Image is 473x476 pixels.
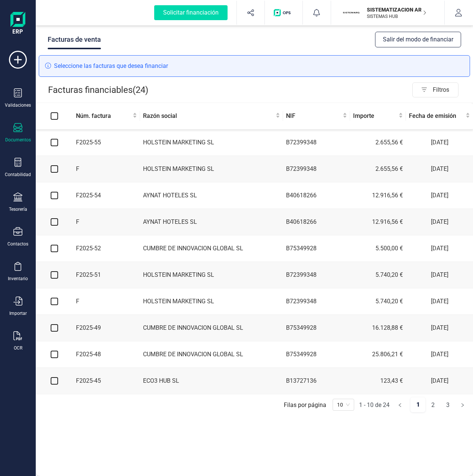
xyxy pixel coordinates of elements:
td: [DATE] [406,368,473,394]
span: right [460,403,465,407]
td: HOLSTEIN MARKETING SL [140,262,283,288]
td: CUMBRE DE INNOVACION GLOBAL SL [140,341,283,368]
a: 1 [410,397,425,412]
span: Fecha de emisión [409,112,464,120]
td: 25.806,21 € [350,341,406,368]
div: Solicitar financiación [154,5,228,20]
td: F2025-45 [73,368,140,394]
button: left [393,397,407,412]
td: B75349928 [283,341,350,368]
button: Logo de OPS [269,1,298,25]
td: B75349928 [283,315,350,341]
td: [DATE] [406,129,473,156]
td: F2025-51 [73,262,140,288]
td: F2025-52 [73,235,140,262]
td: AYNAT HOTELES SL [140,182,283,209]
td: [DATE] [406,315,473,341]
span: left [398,403,402,407]
img: Logo Finanedi [10,12,25,36]
td: [DATE] [406,341,473,368]
a: 2 [426,398,440,413]
td: 12.916,56 € [350,209,406,235]
div: Contabilidad [5,172,31,178]
td: AYNAT HOTELES SL [140,209,283,235]
td: B13727136 [283,368,350,394]
td: F2025-54 [73,182,140,209]
td: [DATE] [406,235,473,262]
td: 123,43 € [350,368,406,394]
button: right [455,397,470,412]
li: 3 [440,397,455,412]
p: SISTEMAS HUB [367,13,426,19]
td: 5.740,20 € [350,262,406,288]
td: B72399348 [283,262,350,288]
td: F2025-55 [73,129,140,156]
div: Contactos [7,241,28,247]
div: Inventario [8,276,28,282]
div: OCR [14,345,22,351]
span: Núm. factura [76,112,131,120]
td: HOLSTEIN MARKETING SL [140,288,283,315]
span: Filtros [433,82,458,97]
td: CUMBRE DE INNOVACION GLOBAL SL [140,235,283,262]
td: B75349928 [283,235,350,262]
div: Importar [9,310,27,316]
td: B72399348 [283,156,350,182]
td: [DATE] [406,262,473,288]
button: SISISTEMATIZACION ARQUITECTONICA EN REFORMAS SLSISTEMAS HUB [340,1,435,25]
td: B72399348 [283,288,350,315]
td: 16.128,88 € [350,315,406,341]
td: 5.500,00 € [350,235,406,262]
td: 2.655,56 € [350,129,406,156]
div: 页码 [333,399,354,411]
span: NIF [286,112,341,120]
td: [DATE] [406,288,473,315]
td: [DATE] [406,182,473,209]
td: F2025-49 [73,315,140,341]
td: ECO3 HUB SL [140,368,283,394]
div: Validaciones [5,102,31,108]
div: Filas por página [284,401,326,408]
button: Salir del modo de financiar [375,32,461,47]
td: 2.655,56 € [350,156,406,182]
td: CUMBRE DE INNOVACION GLOBAL SL [140,315,283,341]
li: Página siguiente [455,397,470,409]
td: F [73,156,140,182]
img: SI [343,4,359,21]
span: Razón social [143,112,274,120]
td: F2025-48 [73,341,140,368]
div: Documentos [5,137,31,143]
span: 10 [337,399,350,410]
div: Seleccione las facturas que desea financiar [39,55,470,77]
td: 12.916,56 € [350,182,406,209]
img: Logo de OPS [274,9,293,16]
td: HOLSTEIN MARKETING SL [140,156,283,182]
td: F [73,209,140,235]
p: Facturas financiables ( 24 ) [48,82,148,97]
li: 2 [425,397,440,412]
div: 1 - 10 de 24 [359,401,390,408]
button: Solicitar financiación [145,1,236,25]
td: 5.740,20 € [350,288,406,315]
td: HOLSTEIN MARKETING SL [140,129,283,156]
td: B72399348 [283,129,350,156]
a: 3 [441,398,455,413]
li: Página anterior [393,397,407,409]
td: F [73,288,140,315]
td: [DATE] [406,156,473,182]
button: Filtros [412,82,458,97]
div: Facturas de venta [48,30,101,49]
td: B40618266 [283,182,350,209]
span: Importe [353,112,397,120]
p: SISTEMATIZACION ARQUITECTONICA EN REFORMAS SL [367,6,426,13]
div: Tesorería [9,206,27,212]
td: B40618266 [283,209,350,235]
td: [DATE] [406,209,473,235]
